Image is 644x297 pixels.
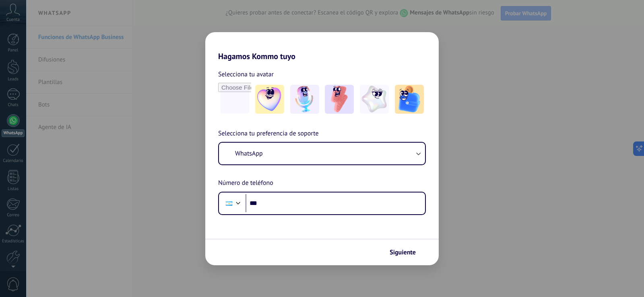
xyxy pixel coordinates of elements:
div: Argentina: + 54 [221,195,237,212]
span: WhatsApp [235,150,263,158]
span: Selecciona tu preferencia de soporte [218,129,319,139]
img: -2.jpeg [290,85,319,114]
h2: Hagamos Kommo tuyo [205,32,439,61]
img: -3.jpeg [325,85,354,114]
span: Siguiente [390,250,416,255]
span: Número de teléfono [218,178,273,188]
img: -1.jpeg [255,85,284,114]
img: -5.jpeg [395,85,424,114]
button: Siguiente [386,246,427,259]
span: Selecciona tu avatar [218,69,274,80]
img: -4.jpeg [360,85,389,114]
button: WhatsApp [219,143,425,164]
